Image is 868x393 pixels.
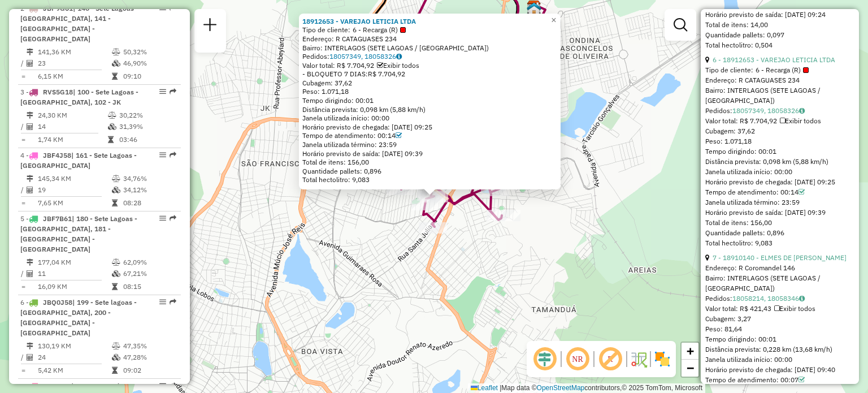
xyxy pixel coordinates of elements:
[123,268,176,279] td: 67,21%
[37,365,111,376] td: 5,42 KM
[37,46,111,58] td: 141,36 KM
[170,299,176,305] em: Rota exportada
[329,52,402,61] a: 18057349, 18058326
[112,283,118,290] i: Tempo total em rota
[112,259,120,266] i: % de utilização do peso
[705,344,854,355] div: Distância prevista: 0,228 km (13,68 km/h)
[705,273,854,293] div: Bairro: INTERLAGOS (SETE LAGOAS / [GEOGRAPHIC_DATA])
[37,134,107,145] td: 1,74 KM
[705,334,854,344] div: Tempo dirigindo: 00:01
[705,10,854,20] div: Horário previsto de saída: [DATE] 09:24
[123,365,176,376] td: 09:02
[123,281,176,292] td: 08:15
[170,152,176,158] em: Rota exportada
[170,382,176,389] em: Rota exportada
[468,383,705,393] div: Map data © contributors,© 2025 TomTom, Microsoft
[20,151,137,170] span: 4 -
[20,58,26,69] td: /
[756,65,809,75] span: 6 - Recarga (R)
[123,184,176,196] td: 34,12%
[653,350,671,368] img: Exibir/Ocultar setores
[27,123,33,130] i: Total de Atividades
[43,298,72,306] span: JBQ0J58
[547,14,561,27] a: Close popup
[705,177,854,187] div: Horário previsto de chegada: [DATE] 09:25
[705,137,752,145] span: Peso: 1.071,18
[799,107,805,114] i: Observações
[20,88,138,106] span: 3 -
[302,79,352,87] span: Cubagem: 37,62
[108,112,116,119] i: % de utilização do peso
[798,188,805,196] a: Com service time
[302,96,557,105] div: Tempo dirigindo: 00:01
[37,121,107,132] td: 14
[43,151,71,159] span: JBF4J58
[368,70,405,78] span: R$ 7.704,92
[774,304,815,313] span: Exibir todos
[20,184,26,196] td: /
[377,61,419,70] span: Exibir todos
[302,34,557,44] div: Endereço: R CATAGUASES 234
[123,257,176,268] td: 62,09%
[43,214,72,223] span: JBF7B61
[531,346,558,373] span: Ocultar deslocamento
[37,184,111,196] td: 19
[37,257,111,268] td: 177,04 KM
[564,346,591,373] span: Ocultar NR
[302,17,416,25] a: 18912653 - VAREJAO LETICIA LTDA
[123,46,176,58] td: 50,32%
[43,4,73,12] span: JBP9G61
[705,30,854,40] div: Quantidade pallets: 0,097
[732,106,805,115] a: 18057349, 18058326
[112,175,120,182] i: % de utilização do peso
[112,49,120,55] i: % de utilização do peso
[302,61,557,70] div: Valor total: R$ 7.704,92
[170,215,176,222] em: Rota exportada
[20,134,26,145] td: =
[20,214,137,253] span: 5 -
[27,49,33,55] i: Distância Total
[687,361,694,375] span: −
[705,208,854,218] div: Horário previsto de saída: [DATE] 09:39
[20,298,137,337] span: | 199 - Sete lagoas - [GEOGRAPHIC_DATA], 200 - [GEOGRAPHIC_DATA] - [GEOGRAPHIC_DATA]
[527,2,541,16] img: FAD - Sete Lagoas
[112,200,118,206] i: Tempo total em rota
[20,71,26,82] td: =
[705,20,854,30] div: Total de itens: 14,00
[302,114,557,123] div: Janela utilizada início: 00:00
[705,304,854,314] div: Valor total: R$ 421,43
[705,116,854,126] div: Valor total: R$ 7.704,92
[597,346,624,373] span: Exibir rótulo
[302,149,557,158] div: Horário previsto de saída: [DATE] 09:39
[705,365,854,375] div: Horário previsto de chegada: [DATE] 09:40
[302,167,557,176] div: Quantidade pallets: 0,896
[119,110,176,121] td: 30,22%
[159,215,166,222] em: Opções
[705,218,854,228] div: Total de itens: 156,00
[20,197,26,209] td: =
[37,352,111,363] td: 24
[302,123,557,132] div: Horário previsto de chegada: [DATE] 09:25
[669,14,692,36] a: Exibir filtros
[43,382,71,390] span: JBF4J61
[798,375,805,384] a: Com service time
[112,367,118,374] i: Tempo total em rota
[705,146,854,157] div: Tempo dirigindo: 00:01
[37,268,111,279] td: 11
[27,187,33,193] i: Total de Atividades
[302,44,557,53] div: Bairro: INTERLAGOS (SETE LAGOAS / [GEOGRAPHIC_DATA])
[37,58,111,69] td: 23
[302,70,557,79] div: - BLOQUETO 7 DIAS:
[302,131,557,140] div: Tempo de atendimento: 00:14
[302,140,557,149] div: Janela utilizada término: 23:59
[630,350,648,368] img: Fluxo de ruas
[123,197,176,209] td: 08:28
[780,116,821,125] span: Exibir todos
[705,167,854,177] div: Janela utilizada início: 00:00
[537,384,585,392] a: OpenStreetMap
[43,88,73,96] span: RVS5G18
[705,197,854,208] div: Janela utilizada término: 23:59
[302,175,557,184] div: Total hectolitro: 9,083
[159,299,166,305] em: Opções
